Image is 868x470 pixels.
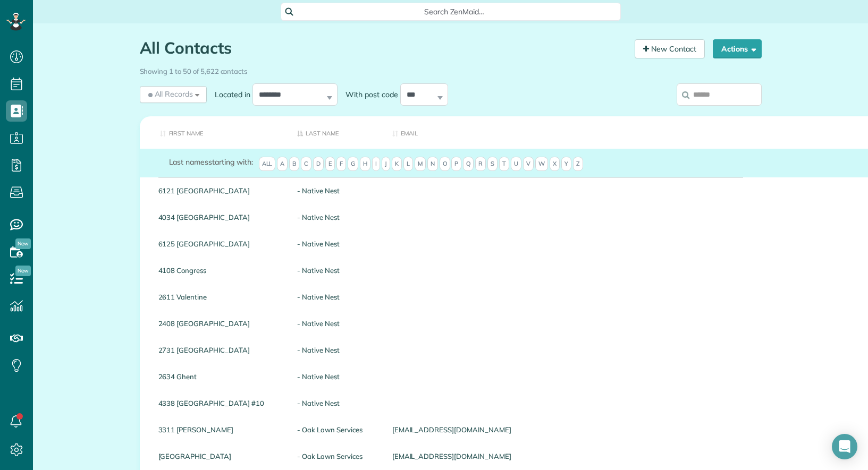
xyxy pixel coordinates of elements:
[499,157,509,172] span: T
[832,434,857,459] div: Open Intercom Messenger
[440,157,450,172] span: O
[158,452,282,460] a: [GEOGRAPHIC_DATA]
[15,238,31,249] span: New
[140,116,290,149] th: First Name: activate to sort column ascending
[277,157,288,172] span: A
[297,426,376,433] a: - Oak Lawn Services
[158,240,282,247] a: 6125 [GEOGRAPHIC_DATA]
[15,266,31,276] span: New
[297,293,376,301] a: - Native Nest
[297,267,376,274] a: - Native Nest
[325,157,335,172] span: E
[297,399,376,407] a: - Native Nest
[511,157,521,172] span: U
[561,157,571,172] span: Y
[158,373,282,380] a: 2634 Ghent
[158,426,282,433] a: 3311 [PERSON_NAME]
[451,157,461,172] span: P
[259,157,276,172] span: All
[713,39,762,58] button: Actions
[348,157,358,172] span: G
[463,157,474,172] span: Q
[475,157,486,172] span: R
[297,373,376,380] a: - Native Nest
[403,157,413,172] span: L
[158,320,282,327] a: 2408 [GEOGRAPHIC_DATA]
[158,267,282,274] a: 4108 Congress
[289,116,384,149] th: Last Name: activate to sort column descending
[427,157,438,172] span: N
[535,157,548,172] span: W
[297,320,376,327] a: - Native Nest
[289,157,299,172] span: B
[336,157,346,172] span: F
[297,213,376,221] a: - Native Nest
[487,157,498,172] span: S
[382,157,390,172] span: J
[301,157,311,172] span: C
[297,240,376,247] a: - Native Nest
[158,399,282,407] a: 4338 [GEOGRAPHIC_DATA] #10
[158,187,282,194] a: 6121 [GEOGRAPHIC_DATA]
[550,157,560,172] span: X
[146,89,193,99] span: All Records
[297,187,376,194] a: - Native Nest
[169,157,253,167] label: starting with:
[372,157,380,172] span: I
[360,157,370,172] span: H
[297,346,376,354] a: - Native Nest
[573,157,583,172] span: Z
[392,157,402,172] span: K
[169,157,209,167] span: Last names
[415,157,426,172] span: M
[313,157,324,172] span: D
[158,346,282,354] a: 2731 [GEOGRAPHIC_DATA]
[158,293,282,301] a: 2611 Valentine
[523,157,534,172] span: V
[158,213,282,221] a: 4034 [GEOGRAPHIC_DATA]
[140,62,762,76] div: Showing 1 to 50 of 5,622 contacts
[207,89,252,100] label: Located in
[297,452,376,460] a: - Oak Lawn Services
[338,89,400,100] label: With post code
[140,39,627,57] h1: All Contacts
[635,39,705,58] a: New Contact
